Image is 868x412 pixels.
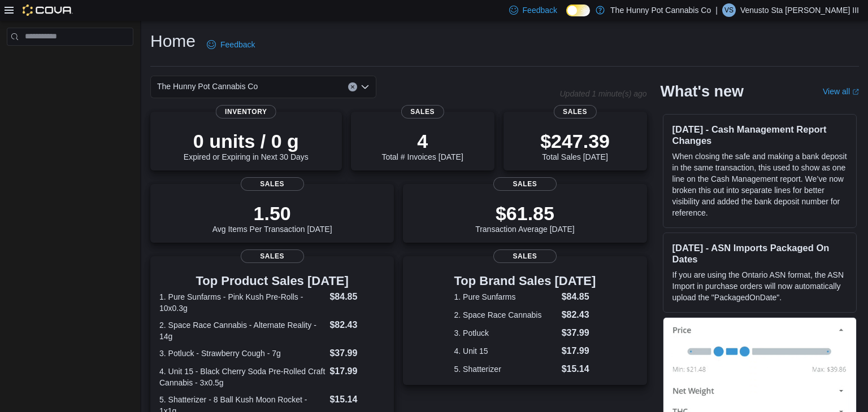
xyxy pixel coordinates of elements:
[740,3,859,17] p: Venusto Sta [PERSON_NAME] III
[348,82,357,91] button: Clear input
[157,80,258,93] span: The Hunny Pot Cannabis Co
[562,344,596,358] dd: $17.99
[184,130,309,161] div: Expired or Expiring in Next 30 Days
[523,5,557,16] span: Feedback
[475,202,575,234] div: Transaction Average [DATE]
[562,362,596,376] dd: $15.14
[329,365,385,378] dd: $17.99
[553,105,596,119] span: Sales
[540,130,610,161] div: Total Sales [DATE]
[216,105,276,119] span: Inventory
[23,5,73,16] img: Cova
[852,89,859,95] svg: External link
[722,3,736,17] div: Venusto Sta Maria III
[361,82,370,91] button: Open list of options
[150,30,196,52] h1: Home
[454,327,557,339] dt: 3. Potluck
[610,3,711,17] p: The Hunny Pot Cannabis Co
[401,105,444,119] span: Sales
[454,291,557,303] dt: 1. Pure Sunfarms
[566,5,590,16] input: Dark Mode
[493,249,557,263] span: Sales
[715,3,718,17] p: |
[475,202,575,225] p: $61.85
[212,202,332,234] div: Avg Items Per Transaction [DATE]
[823,87,859,96] a: View allExternal link
[566,16,567,17] span: Dark Mode
[562,308,596,322] dd: $82.43
[381,130,463,152] p: 4
[329,393,385,406] dd: $15.14
[562,326,596,340] dd: $37.99
[454,274,596,288] h3: Top Brand Sales [DATE]
[329,290,385,304] dd: $84.85
[329,318,385,332] dd: $82.43
[454,363,557,375] dt: 5. Shatterizer
[220,39,255,50] span: Feedback
[559,89,646,98] p: Updated 1 minute(s) ago
[454,345,557,357] dt: 4. Unit 15
[159,348,325,359] dt: 3. Potluck - Strawberry Cough - 7g
[159,366,325,388] dt: 4. Unit 15 - Black Cherry Soda Pre-Rolled Craft Cannabis - 3x0.5g
[672,242,847,265] h3: [DATE] - ASN Imports Packaged On Dates
[241,249,304,263] span: Sales
[672,269,847,303] p: If you are using the Ontario ASN format, the ASN Import in purchase orders will now automatically...
[159,274,385,288] h3: Top Product Sales [DATE]
[184,130,309,152] p: 0 units / 0 g
[672,124,847,146] h3: [DATE] - Cash Management Report Changes
[672,151,847,218] p: When closing the safe and making a bank deposit in the same transaction, this used to show as one...
[241,177,304,191] span: Sales
[159,319,325,342] dt: 2. Space Race Cannabis - Alternate Reality - 14g
[7,48,133,75] nav: Complex example
[562,290,596,304] dd: $84.85
[381,130,463,161] div: Total # Invoices [DATE]
[454,309,557,321] dt: 2. Space Race Cannabis
[159,291,325,314] dt: 1. Pure Sunfarms - Pink Kush Pre-Rolls - 10x0.3g
[493,177,557,191] span: Sales
[329,347,385,360] dd: $37.99
[540,130,610,152] p: $247.39
[724,3,734,17] span: VS
[212,202,332,225] p: 1.50
[202,33,259,56] a: Feedback
[661,82,744,100] h2: What's new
